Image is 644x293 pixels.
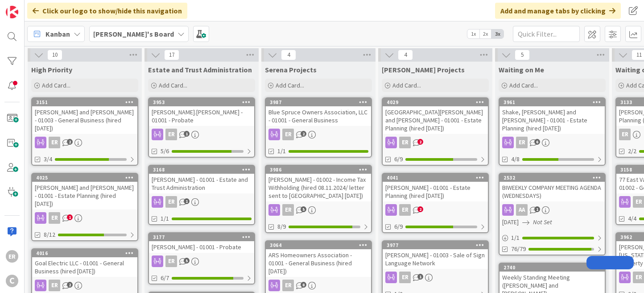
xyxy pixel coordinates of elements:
[500,232,605,243] div: 1/1
[479,29,491,38] span: 2x
[399,137,411,148] div: ER
[149,233,254,253] div: 3177[PERSON_NAME] - 01001 - Probate
[500,182,605,201] div: BIWEEKLY COMPANY MEETING AGENDA (WEDNESDAYS)
[32,257,137,277] div: Goal Electric LLC - 01001 - General Business (hired [DATE])
[266,204,371,216] div: ER
[383,272,488,283] div: ER
[513,26,580,42] input: Quick Filter...
[47,50,62,60] span: 10
[266,106,371,126] div: Blue Spruce Owners Association, LLC - 01001 - General Business
[266,166,371,174] div: 3986
[159,81,187,89] span: Add Card...
[149,166,254,174] div: 3168
[504,99,605,105] div: 3961
[32,174,137,209] div: 4025[PERSON_NAME] and [PERSON_NAME] - 01001 - Estate Planning (hired [DATE])
[184,131,190,137] span: 1
[500,204,605,216] div: AA
[31,97,138,166] a: 3151[PERSON_NAME] and [PERSON_NAME] - 01003 - General Business (hired [DATE])ER3/4
[417,139,423,145] span: 2
[149,166,254,193] div: 3168[PERSON_NAME] - 01001 - Estate and Trust Administration
[67,282,73,288] span: 2
[281,50,296,60] span: 4
[32,249,137,257] div: 4016
[301,131,306,137] span: 2
[161,214,169,223] span: 1/1
[282,280,294,291] div: ER
[149,174,254,193] div: [PERSON_NAME] - 01001 - Estate and Trust Administration
[266,129,371,140] div: ER
[67,139,73,145] span: 2
[504,264,605,271] div: 2740
[382,97,489,166] a: 4029[GEOGRAPHIC_DATA][PERSON_NAME] and [PERSON_NAME] - 01001 - Estate Planning (hired [DATE])ER6/9
[67,214,73,220] span: 1
[149,241,254,253] div: [PERSON_NAME] - 01001 - Probate
[265,165,372,233] a: 3986[PERSON_NAME] - 01002 - Income Tax Withholding (hired 08.11.2024/ letter sent to [GEOGRAPHIC_...
[93,29,174,38] b: [PERSON_NAME]'s Board
[266,98,371,106] div: 3987
[383,106,488,134] div: [GEOGRAPHIC_DATA][PERSON_NAME] and [PERSON_NAME] - 01001 - Estate Planning (hired [DATE])
[276,81,304,89] span: Add Card...
[383,137,488,148] div: ER
[265,97,372,158] a: 3987Blue Spruce Owners Association, LLC - 01001 - General BusinessER1/1
[161,146,169,156] span: 5/6
[6,250,18,263] div: ER
[382,173,489,233] a: 4041[PERSON_NAME] - 01001 - Estate Planning (hired [DATE])ER6/9
[500,106,605,134] div: Shake, [PERSON_NAME] and [PERSON_NAME] - 01001 - Estate Planning (hired [DATE])
[619,129,631,140] div: ER
[500,98,605,134] div: 3961Shake, [PERSON_NAME] and [PERSON_NAME] - 01001 - Estate Planning (hired [DATE])
[32,280,137,291] div: ER
[511,155,520,164] span: 4/8
[301,282,306,288] span: 8
[32,98,137,106] div: 3151
[511,244,526,254] span: 76/79
[504,175,605,181] div: 2532
[266,249,371,277] div: ARS Homeowners Association - 01001 - General Business (hired [DATE])
[277,146,286,156] span: 1/1
[266,98,371,126] div: 3987Blue Spruce Owners Association, LLC - 01001 - General Business
[49,212,60,224] div: ER
[387,242,488,248] div: 3977
[153,234,254,240] div: 3177
[184,198,190,204] span: 1
[495,3,621,19] div: Add and manage tabs by clicking
[266,241,371,249] div: 3064
[149,98,254,126] div: 3953[PERSON_NAME].[PERSON_NAME] - 01001 - Probate
[31,173,138,241] a: 4025[PERSON_NAME] and [PERSON_NAME] - 01001 - Estate Planning (hired [DATE])ER8/12
[266,280,371,291] div: ER
[6,275,18,287] div: C
[382,65,465,74] span: Ryan Projects
[148,165,255,225] a: 3168[PERSON_NAME] - 01001 - Estate and Trust AdministrationER1/1
[49,137,60,148] div: ER
[6,6,18,18] img: Visit kanbanzone.com
[32,106,137,134] div: [PERSON_NAME] and [PERSON_NAME] - 01003 - General Business (hired [DATE])
[165,196,177,208] div: ER
[148,65,252,74] span: Estate and Trust Administration
[270,242,371,248] div: 3064
[533,218,552,226] i: Not Set
[509,81,538,89] span: Add Card...
[32,249,137,277] div: 4016Goal Electric LLC - 01001 - General Business (hired [DATE])
[383,241,488,249] div: 3977
[628,146,636,156] span: 2/2
[394,155,403,164] span: 6/9
[265,65,317,74] span: Serena Projects
[153,99,254,105] div: 3953
[534,139,540,145] span: 6
[383,174,488,182] div: 4041
[499,97,606,166] a: 3961Shake, [PERSON_NAME] and [PERSON_NAME] - 01001 - Estate Planning (hired [DATE])ER4/8
[467,29,479,38] span: 1x
[398,50,413,60] span: 4
[387,99,488,105] div: 4029
[301,206,306,212] span: 5
[511,233,520,243] span: 1 / 1
[42,81,70,89] span: Add Card...
[36,175,137,181] div: 4025
[149,233,254,241] div: 3177
[45,29,70,39] span: Kanban
[153,167,254,173] div: 3168
[149,98,254,106] div: 3953
[32,212,137,224] div: ER
[49,280,60,291] div: ER
[628,214,636,223] span: 4/4
[500,174,605,182] div: 2532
